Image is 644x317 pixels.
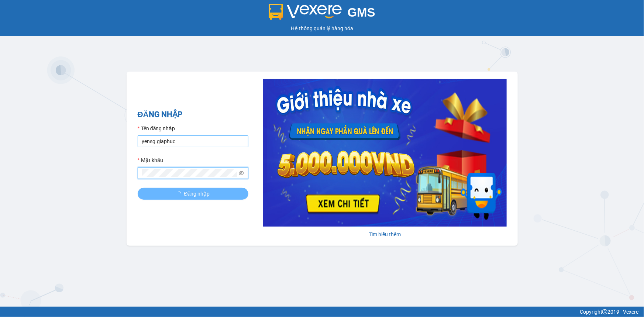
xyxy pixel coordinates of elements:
h2: ĐĂNG NHẬP [138,108,248,121]
label: Mật khẩu [138,156,163,164]
span: eye-invisible [239,170,244,176]
div: Hệ thống quản lý hàng hóa [2,24,642,32]
input: Mật khẩu [142,169,237,177]
input: Tên đăng nhập [138,135,248,147]
button: Đăng nhập [138,188,248,200]
span: copyright [602,309,607,314]
span: GMS [348,6,375,19]
img: logo 2 [269,4,342,20]
label: Tên đăng nhập [138,124,175,132]
div: Tìm hiểu thêm [263,230,507,238]
span: loading [176,191,184,196]
div: Copyright 2019 - Vexere [6,308,638,316]
img: banner-0 [263,79,507,227]
a: GMS [269,11,375,17]
span: Đăng nhập [184,190,210,198]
